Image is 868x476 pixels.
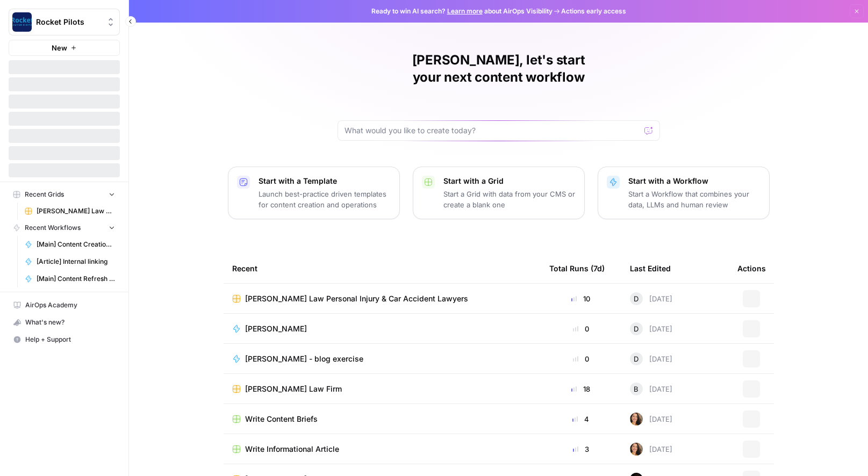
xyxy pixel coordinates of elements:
[245,384,342,394] span: [PERSON_NAME] Law Firm
[9,9,120,35] button: Workspace: Rocket Pilots
[9,40,120,56] button: New
[9,297,120,314] a: AirOps Academy
[737,254,766,283] div: Actions
[549,384,613,394] div: 18
[561,6,626,16] span: Actions early access
[630,413,672,425] div: [DATE]
[25,335,115,344] span: Help + Support
[9,314,120,331] button: What's new?
[628,189,761,210] p: Start a Workflow that combines your data, LLMs and human review
[232,354,532,364] a: [PERSON_NAME] - blog exercise
[232,254,532,283] div: Recent
[37,257,115,266] span: [Article] Internal linking
[37,206,115,216] span: [PERSON_NAME] Law Personal Injury & Car Accident Lawyers
[232,444,532,455] a: Write Informational Article
[630,383,672,395] div: [DATE]
[630,443,643,456] img: s97njzuoxvuhx495axgpmnahud50
[630,322,672,335] div: [DATE]
[245,444,339,455] span: Write Informational Article
[413,167,585,219] button: Start with a GridStart a Grid with data from your CMS or create a blank one
[259,176,391,186] p: Start with a Template
[634,354,639,364] span: D
[20,270,120,287] a: [Main] Content Refresh Article
[245,354,363,364] span: [PERSON_NAME] - blog exercise
[338,52,660,86] h1: [PERSON_NAME], let's start your next content workflow
[630,413,643,425] img: s97njzuoxvuhx495axgpmnahud50
[36,17,101,27] span: Rocket Pilots
[20,253,120,270] a: [Article] Internal linking
[9,314,119,330] div: What's new?
[9,220,120,236] button: Recent Workflows
[447,7,483,15] a: Learn more
[549,354,613,364] div: 0
[20,203,120,220] a: [PERSON_NAME] Law Personal Injury & Car Accident Lawyers
[232,414,532,424] a: Write Content Briefs
[9,186,120,203] button: Recent Grids
[25,223,81,233] span: Recent Workflows
[245,414,318,424] span: Write Content Briefs
[628,176,761,186] p: Start with a Workflow
[598,167,770,219] button: Start with a WorkflowStart a Workflow that combines your data, LLMs and human review
[549,293,613,304] div: 10
[634,293,639,304] span: D
[549,444,613,455] div: 3
[20,236,120,253] a: [Main] Content Creation Brief
[259,189,391,210] p: Launch best-practice driven templates for content creation and operations
[345,125,640,136] input: What would you like to create today?
[634,384,639,394] span: B
[245,323,307,334] span: [PERSON_NAME]
[232,293,532,304] a: [PERSON_NAME] Law Personal Injury & Car Accident Lawyers
[443,189,576,210] p: Start a Grid with data from your CMS or create a blank one
[52,42,67,53] span: New
[549,254,605,283] div: Total Runs (7d)
[228,167,400,219] button: Start with a TemplateLaunch best-practice driven templates for content creation and operations
[630,254,671,283] div: Last Edited
[371,6,553,16] span: Ready to win AI search? about AirOps Visibility
[232,384,532,394] a: [PERSON_NAME] Law Firm
[25,190,64,199] span: Recent Grids
[630,352,672,365] div: [DATE]
[12,12,32,32] img: Rocket Pilots Logo
[37,274,115,284] span: [Main] Content Refresh Article
[630,292,672,305] div: [DATE]
[549,323,613,334] div: 0
[634,323,639,334] span: D
[549,414,613,424] div: 4
[443,176,576,186] p: Start with a Grid
[630,443,672,456] div: [DATE]
[25,300,115,310] span: AirOps Academy
[232,323,532,334] a: [PERSON_NAME]
[245,293,468,304] span: [PERSON_NAME] Law Personal Injury & Car Accident Lawyers
[37,240,115,249] span: [Main] Content Creation Brief
[9,331,120,348] button: Help + Support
